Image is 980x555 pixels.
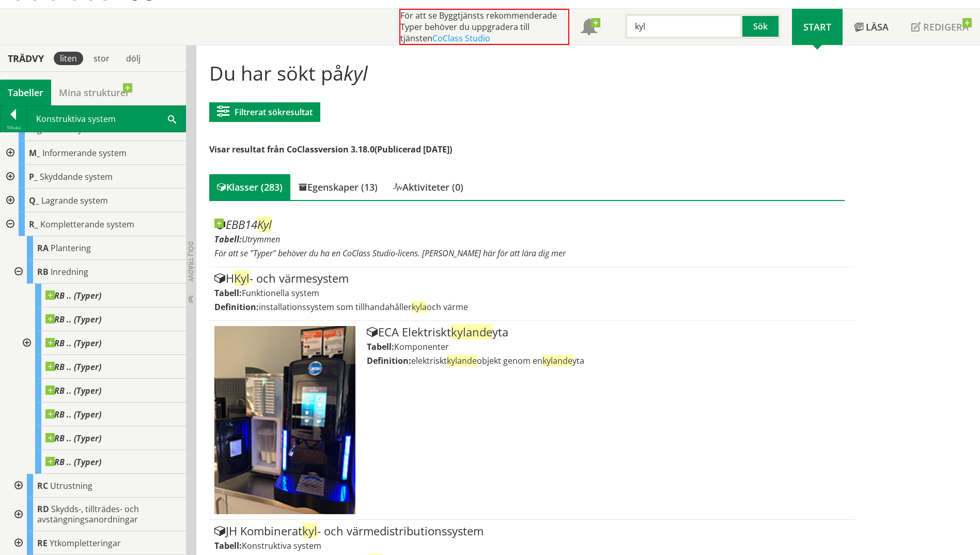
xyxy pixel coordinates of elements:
[375,144,452,155] span: (Publicerad [DATE])
[45,457,101,467] span: RB .. (Typer)
[214,287,242,299] label: Tabell:
[447,355,477,366] span: kylande
[41,195,108,206] span: Lagrande system
[8,236,186,260] div: Gå till informationssidan för CoClass Studio
[214,272,849,285] div: H - och värmesystem
[367,326,849,338] div: ECA Elektriskt yta
[411,355,584,366] span: elektriskt objekt genom en yta
[8,498,186,531] div: Gå till informationssidan för CoClass Studio
[51,242,91,254] span: Plantering
[17,284,186,307] div: Gå till informationssidan för CoClass Studio
[290,174,385,200] div: Egenskaper (13)
[214,540,242,551] label: Tabell:
[8,531,186,555] div: Gå till informationssidan för CoClass Studio
[542,355,572,366] span: kylande
[27,106,185,132] div: Konstruktiva system
[40,219,134,230] span: Kompletterande system
[385,174,471,200] div: Aktiviteter (0)
[625,14,742,39] input: Sök
[45,386,101,396] span: RB .. (Typer)
[29,219,38,230] span: R_
[302,523,317,538] span: kyl
[45,314,101,325] span: RB .. (Typer)
[40,171,113,182] span: Skyddande system
[209,174,290,200] div: Klasser (283)
[17,307,186,331] div: Gå till informationssidan för CoClass Studio
[394,341,449,352] span: Komponenter
[168,113,176,124] span: Sök i tabellen
[792,9,843,45] a: Start
[214,248,566,259] span: För att se "Typer" behöver du ha en CoClass Studio-licens. [PERSON_NAME] här för att lära dig mer
[344,59,368,86] span: kyl
[120,52,147,65] div: dölj
[214,301,259,313] label: Definition:
[45,409,101,420] span: RB .. (Typer)
[214,525,849,537] div: JH Kombinerat - och värmedistributionssystem
[581,20,597,36] span: Notifikationer
[209,102,320,122] button: Filtrerat sökresultat
[17,403,186,426] div: Gå till informationssidan för CoClass Studio
[29,171,38,182] span: P_
[45,290,101,301] span: RB .. (Typer)
[742,14,781,39] button: Sök
[432,33,490,44] a: CoClass Studio
[209,144,375,155] span: Visar resultat från CoClassversion 3.18.0
[37,537,48,549] span: RE
[54,52,83,65] div: liten
[257,217,272,232] span: Kyl
[37,266,49,277] span: RB
[51,266,88,277] span: Inredning
[50,537,121,549] span: Ytkompletteringar
[37,503,139,525] span: Skydds-, tillträdes- och avstängningsanordningar
[214,219,849,231] div: EBB14
[87,52,116,65] div: stor
[242,540,321,551] span: Konstruktiva system
[259,301,468,313] span: installationssystem som tillhandahåller och värme
[51,80,137,105] a: Mina strukturer
[17,426,186,450] div: Gå till informationssidan för CoClass Studio
[186,241,195,282] span: Dölj trädvy
[17,379,186,403] div: Gå till informationssidan för CoClass Studio
[29,195,39,206] span: Q_
[37,242,49,254] span: RA
[803,21,831,33] span: Start
[2,53,50,64] div: Trädvy
[866,21,889,33] span: Läsa
[451,324,492,340] span: kylande
[37,480,48,491] span: RC
[214,326,355,514] img: Tabell
[234,270,250,286] span: Kyl
[29,147,40,159] span: M_
[45,362,101,372] span: RB .. (Typer)
[214,234,242,245] label: Tabell:
[242,287,319,299] span: Funktionella system
[923,21,969,33] span: Redigera
[1,124,26,132] div: Tillbaka
[412,301,427,313] span: kyla
[37,503,49,515] span: RD
[42,147,127,159] span: Informerande system
[900,9,980,45] a: Redigera
[399,9,569,45] div: För att se Byggtjänsts rekommenderade Typer behöver du uppgradera till tjänsten
[17,331,186,355] div: Gå till informationssidan för CoClass Studio
[17,355,186,379] div: Gå till informationssidan för CoClass Studio
[209,213,854,267] article: Gå till informationssidan för CoClass Studio
[8,260,186,474] div: Gå till informationssidan för CoClass Studio
[45,433,101,443] span: RB .. (Typer)
[367,355,411,366] label: Definition:
[8,474,186,498] div: Gå till informationssidan för CoClass Studio
[242,234,280,245] span: Utrymmen
[843,9,900,45] a: Läsa
[367,341,394,352] label: Tabell:
[45,338,101,348] span: RB .. (Typer)
[209,61,844,84] h1: Du har sökt på
[17,450,186,474] div: Gå till informationssidan för CoClass Studio
[50,480,92,491] span: Utrustning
